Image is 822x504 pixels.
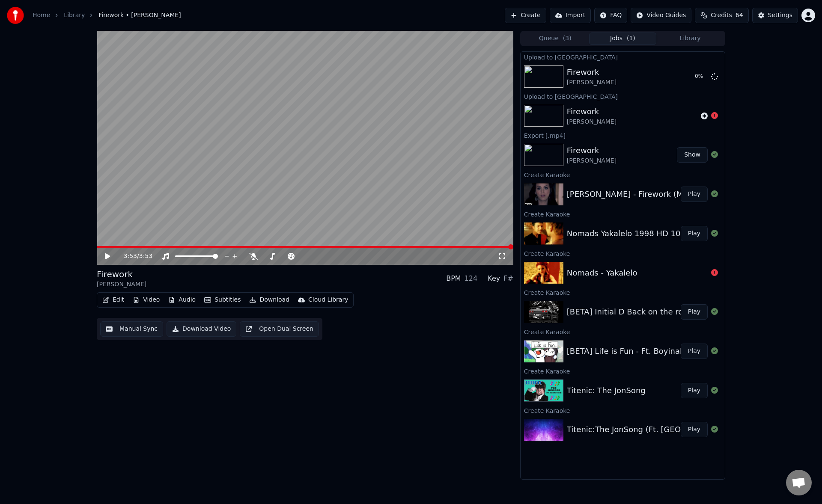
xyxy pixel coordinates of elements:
[567,306,696,318] div: [BETA] Initial D Back on the rocks
[246,294,293,306] button: Download
[521,366,725,376] div: Create Karaoke
[139,252,152,261] span: 3:53
[567,188,735,200] div: [PERSON_NAME] - Firework (Mai's key LOL!)
[567,157,616,165] div: [PERSON_NAME]
[240,321,319,337] button: Open Dual Screen
[100,321,163,337] button: Manual Sync
[503,273,513,284] div: F#
[521,405,725,415] div: Create Karaoke
[681,304,708,320] button: Play
[677,147,708,163] button: Show
[594,8,627,23] button: FAQ
[567,345,699,357] div: [BETA] Life is Fun - Ft. Boyinaband
[33,11,181,20] nav: breadcrumb
[99,294,128,306] button: Edit
[521,287,725,297] div: Create Karaoke
[567,106,616,118] div: Firework
[521,326,725,337] div: Create Karaoke
[129,294,163,306] button: Video
[97,280,146,289] div: [PERSON_NAME]
[752,8,798,23] button: Settings
[124,252,144,261] div: /
[167,321,236,337] button: Download Video
[567,424,745,436] div: Titenic:The JonSong (Ft. [GEOGRAPHIC_DATA])
[567,78,616,87] div: [PERSON_NAME]
[521,248,725,258] div: Create Karaoke
[567,228,737,240] div: Nomads Yakalelo 1998 HD 1080p FULL EDIT
[567,118,616,126] div: [PERSON_NAME]
[695,73,708,80] div: 0 %
[521,169,725,180] div: Create Karaoke
[681,187,708,202] button: Play
[308,296,348,304] div: Cloud Library
[64,11,85,20] a: Library
[736,11,743,20] span: 64
[681,344,708,359] button: Play
[567,267,637,279] div: Nomads - Yakalelo
[33,11,50,20] a: Home
[521,130,725,140] div: Export [.mp4]
[465,273,478,284] div: 124
[681,226,708,241] button: Play
[631,8,691,23] button: Video Guides
[681,383,708,398] button: Play
[201,294,244,306] button: Subtitles
[97,268,146,280] div: Firework
[567,66,616,78] div: Firework
[446,273,461,284] div: BPM
[695,8,748,23] button: Credits64
[711,11,732,20] span: Credits
[521,91,725,101] div: Upload to [GEOGRAPHIC_DATA]
[567,385,646,397] div: Titenic: The JonSong
[521,33,589,45] button: Queue
[589,33,657,45] button: Jobs
[521,209,725,219] div: Create Karaoke
[656,33,724,45] button: Library
[786,470,812,495] div: Open chat
[505,8,546,23] button: Create
[768,11,792,20] div: Settings
[521,52,725,62] div: Upload to [GEOGRAPHIC_DATA]
[488,273,500,284] div: Key
[124,252,137,261] span: 3:53
[7,7,24,24] img: youka
[98,11,181,20] span: Firework • [PERSON_NAME]
[627,34,635,43] span: ( 1 )
[567,145,616,157] div: Firework
[681,422,708,437] button: Play
[563,34,572,43] span: ( 3 )
[165,294,199,306] button: Audio
[550,8,591,23] button: Import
